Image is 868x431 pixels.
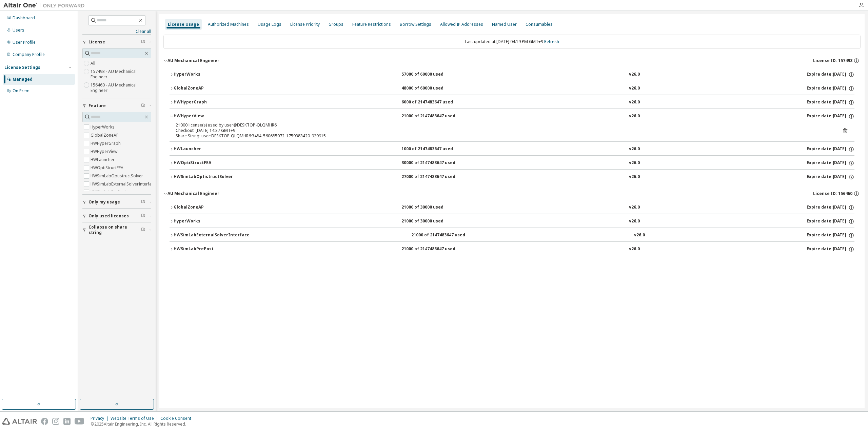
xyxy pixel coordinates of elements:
[82,195,151,210] button: Only my usage
[160,416,195,421] div: Cookie Consent
[91,172,144,180] label: HWSimLabOptistructSolver
[629,72,640,78] div: v26.0
[807,204,854,211] div: Expire date: [DATE]
[52,418,59,425] img: instagram.svg
[170,170,854,184] button: HWSimLabOptistructSolver27000 of 2147483647 usedv26.0Expire date:[DATE]
[88,224,141,235] span: Collapse on share string
[174,72,235,78] div: HyperWorks
[91,131,120,139] label: GlobalZoneAP
[163,53,861,68] button: AU Mechanical EngineerLicense ID: 157493
[91,416,111,421] div: Privacy
[807,246,854,252] div: Expire date: [DATE]
[170,214,854,229] button: HyperWorks21000 of 30000 usedv26.0Expire date:[DATE]
[401,246,462,252] div: 21000 of 2147483647 used
[174,113,235,119] div: HWHyperView
[401,204,462,211] div: 21000 of 30000 used
[88,39,105,45] span: License
[629,85,640,92] div: v26.0
[629,204,640,211] div: v26.0
[91,164,125,172] label: HWOptiStructFEA
[174,232,250,238] div: HWSimLabExternalSolverInterface
[2,418,37,425] img: altair_logo.svg
[111,416,160,421] div: Website Terms of Use
[91,139,122,148] label: HWHyperGraph
[82,35,151,50] button: License
[352,22,391,27] div: Feature Restrictions
[170,81,854,96] button: GlobalZoneAP48000 of 60000 usedv26.0Expire date:[DATE]
[401,174,462,180] div: 27000 of 2147483647 used
[13,77,33,82] div: Managed
[807,232,854,238] div: Expire date: [DATE]
[13,88,29,94] div: On Prem
[807,113,854,119] div: Expire date: [DATE]
[82,209,151,223] button: Only used licenses
[290,22,320,27] div: License Priority
[544,39,559,44] a: Refresh
[13,27,24,33] div: Users
[91,421,195,427] p: © 2025 Altair Engineering, Inc. All Rights Reserved.
[141,199,145,205] span: Clear filter
[258,22,281,27] div: Usage Logs
[170,242,854,257] button: HWSimLabPrePost21000 of 2147483647 usedv26.0Expire date:[DATE]
[167,58,219,63] div: AU Mechanical Engineer
[163,35,861,49] div: Last updated at: [DATE] 04:19 PM GMT+9
[401,72,462,78] div: 57000 of 60000 used
[91,59,97,67] label: All
[167,191,219,196] div: AU Mechanical Engineer
[629,160,640,166] div: v26.0
[91,156,116,164] label: HWLauncher
[170,156,854,171] button: HWOptiStructFEA30000 of 2147483647 usedv26.0Expire date:[DATE]
[629,174,640,180] div: v26.0
[400,22,431,27] div: Borrow Settings
[401,85,462,92] div: 48000 of 60000 used
[401,113,462,119] div: 21000 of 2147483647 used
[807,99,854,105] div: Expire date: [DATE]
[401,218,462,224] div: 21000 of 30000 used
[82,98,151,113] button: Feature
[176,122,832,128] div: 21000 license(s) used by user@DESKTOP-QLQMHR6
[174,160,235,166] div: HWOptiStructFEA
[174,99,235,105] div: HWHyperGraph
[41,418,48,425] img: facebook.svg
[141,227,145,233] span: Clear filter
[91,148,119,156] label: HWHyperView
[82,29,151,34] a: Clear all
[329,22,343,27] div: Groups
[170,109,854,124] button: HWHyperView21000 of 2147483647 usedv26.0Expire date:[DATE]
[168,22,199,27] div: License Usage
[629,113,640,119] div: v26.0
[174,204,235,211] div: GlobalZoneAP
[141,213,145,219] span: Clear filter
[174,85,235,92] div: GlobalZoneAP
[492,22,517,27] div: Named User
[174,246,235,252] div: HWSimLabPrePost
[807,85,854,92] div: Expire date: [DATE]
[88,103,106,109] span: Feature
[13,40,36,45] div: User Profile
[91,67,151,81] label: 157493 - AU Mechanical Engineer
[807,160,854,166] div: Expire date: [DATE]
[634,232,645,238] div: v26.0
[401,99,462,105] div: 6000 of 2147483647 used
[170,67,854,82] button: HyperWorks57000 of 60000 usedv26.0Expire date:[DATE]
[13,52,45,57] div: Company Profile
[75,418,84,425] img: youtube.svg
[91,81,151,95] label: 156460 - AU Mechanical Engineer
[13,15,35,21] div: Dashboard
[813,191,852,196] span: License ID: 156460
[629,246,640,252] div: v26.0
[88,213,129,219] span: Only used licenses
[208,22,249,27] div: Authorized Machines
[813,58,852,63] span: License ID: 157493
[174,218,235,224] div: HyperWorks
[141,103,145,109] span: Clear filter
[91,188,128,196] label: HWSimLabPrePost
[174,146,235,152] div: HWLauncher
[807,174,854,180] div: Expire date: [DATE]
[88,199,120,205] span: Only my usage
[807,218,854,224] div: Expire date: [DATE]
[4,65,40,70] div: License Settings
[629,218,640,224] div: v26.0
[807,146,854,152] div: Expire date: [DATE]
[526,22,553,27] div: Consumables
